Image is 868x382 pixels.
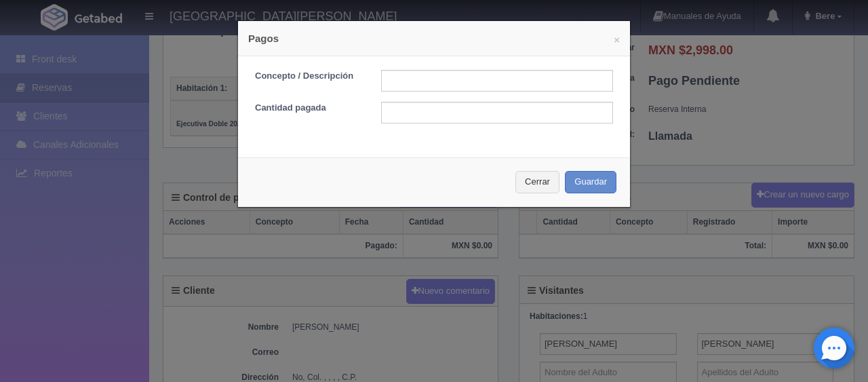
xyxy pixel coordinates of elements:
[565,171,616,193] button: Guardar
[515,171,559,193] button: Cerrar
[248,31,620,45] h4: Pagos
[614,35,620,45] button: ×
[245,102,371,115] label: Cantidad pagada
[245,70,371,83] label: Concepto / Descripción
